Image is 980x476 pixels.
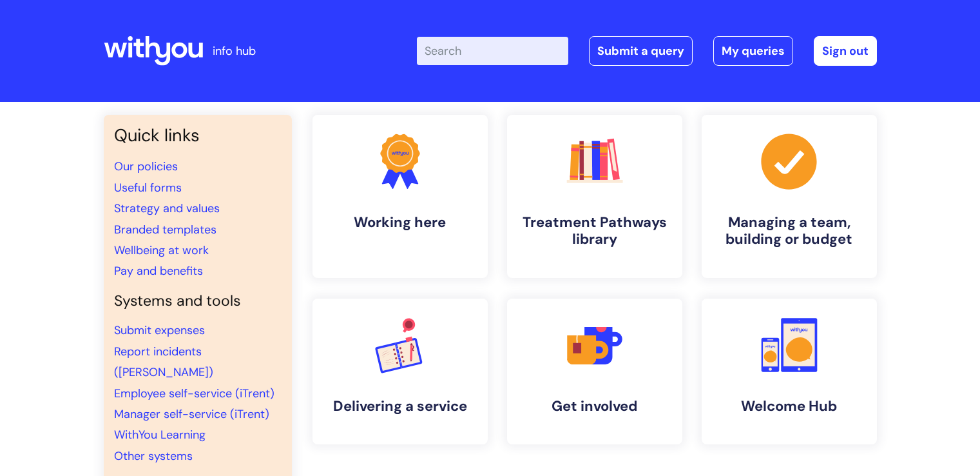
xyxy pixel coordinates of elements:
a: Our policies [114,159,178,174]
h4: Systems and tools [114,292,282,310]
a: Other systems [114,448,193,464]
input: Search [417,37,568,65]
a: Managing a team, building or budget [702,115,877,278]
h4: Delivering a service [323,398,477,415]
a: Sign out [814,36,877,66]
p: info hub [213,41,256,61]
a: Wellbeing at work [114,243,209,258]
a: My queries [713,36,793,66]
h4: Working here [323,214,477,231]
a: Report incidents ([PERSON_NAME]) [114,344,213,380]
a: Submit a query [589,36,693,66]
h4: Get involved [517,398,672,415]
h3: Quick links [114,125,282,146]
a: WithYou Learning [114,427,206,442]
h4: Managing a team, building or budget [712,214,867,248]
a: Treatment Pathways library [507,115,682,278]
a: Branded templates [114,222,216,237]
h4: Welcome Hub [712,398,867,415]
a: Working here [312,115,488,278]
a: Delivering a service [312,299,488,444]
a: Strategy and values [114,201,220,216]
a: Employee self-service (iTrent) [114,386,274,401]
h4: Treatment Pathways library [517,214,672,248]
a: Submit expenses [114,322,205,338]
a: Manager self-service (iTrent) [114,406,269,422]
a: Pay and benefits [114,263,203,279]
a: Get involved [507,299,682,444]
div: | - [417,36,877,66]
a: Welcome Hub [702,299,877,444]
a: Useful forms [114,180,182,195]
